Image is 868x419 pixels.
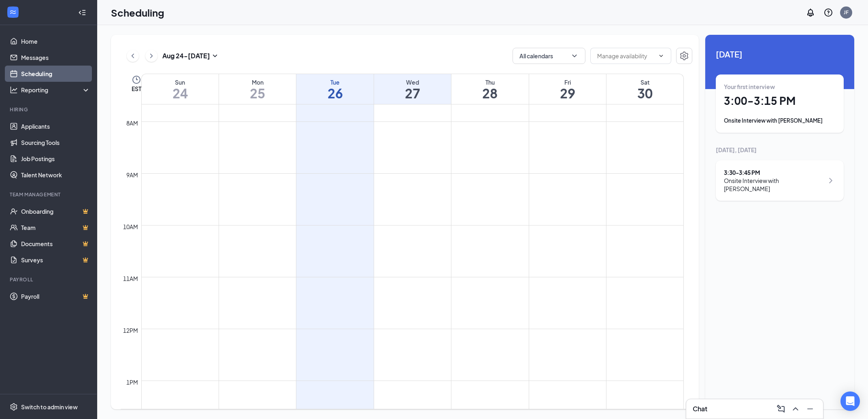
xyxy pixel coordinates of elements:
a: PayrollCrown [21,288,90,304]
a: August 26, 2025 [296,74,373,104]
svg: SmallChevronDown [210,51,220,61]
div: Open Intercom Messenger [840,391,860,411]
button: Minimize [804,402,817,415]
a: August 29, 2025 [529,74,606,104]
h3: Chat [693,404,707,413]
span: EST [132,85,141,93]
svg: Clock [132,75,141,85]
div: JF [844,9,849,16]
svg: ComposeMessage [776,404,786,414]
svg: ChevronDown [658,53,664,59]
h1: 28 [451,86,528,100]
div: Tue [296,78,373,86]
div: 1pm [125,378,140,387]
h1: 25 [219,86,296,100]
div: Mon [219,78,296,86]
a: August 28, 2025 [451,74,528,104]
a: Home [21,33,90,49]
div: Payroll [10,276,89,283]
div: 9am [125,170,140,179]
button: ChevronUp [789,402,802,415]
div: Fri [529,78,606,86]
div: Wed [374,78,451,86]
div: Team Management [10,191,89,198]
div: Switch to admin view [21,403,78,411]
div: Sun [142,78,219,86]
div: Hiring [10,106,89,113]
button: ComposeMessage [774,402,787,415]
div: 11am [121,274,140,283]
h1: 27 [374,86,451,100]
svg: WorkstreamLogo [9,8,17,16]
div: 8am [125,119,140,128]
button: ChevronRight [145,50,157,62]
a: DocumentsCrown [21,236,90,252]
h1: 30 [606,86,683,100]
h1: 29 [529,86,606,100]
svg: ChevronRight [147,51,155,61]
a: Sourcing Tools [21,134,90,151]
svg: Notifications [806,8,815,17]
a: August 27, 2025 [374,74,451,104]
a: OnboardingCrown [21,203,90,219]
input: Manage availability [597,51,655,60]
a: August 25, 2025 [219,74,296,104]
h3: Aug 24 - [DATE] [162,51,210,60]
a: Applicants [21,118,90,134]
div: Sat [606,78,683,86]
svg: Minimize [805,404,815,414]
a: Talent Network [21,167,90,183]
svg: ChevronRight [826,176,836,185]
div: Reporting [21,86,91,94]
a: Job Postings [21,151,90,167]
span: [DATE] [716,48,844,60]
div: Thu [451,78,528,86]
a: August 30, 2025 [606,74,683,104]
svg: Analysis [10,86,18,94]
a: Messages [21,49,90,66]
div: Your first interview [724,83,836,91]
a: TeamCrown [21,219,90,236]
h1: 3:00 - 3:15 PM [724,94,836,108]
h1: 24 [142,86,219,100]
a: Scheduling [21,66,90,82]
a: August 24, 2025 [142,74,219,104]
div: 10am [121,222,140,231]
h1: Scheduling [111,6,164,19]
button: All calendarsChevronDown [513,48,585,64]
div: 3:30 - 3:45 PM [724,168,824,177]
svg: ChevronUp [791,404,800,414]
svg: Collapse [78,9,86,17]
div: [DATE], [DATE] [716,146,844,154]
svg: ChevronDown [570,52,579,60]
svg: Settings [679,51,689,61]
svg: ChevronLeft [129,51,137,61]
h1: 26 [296,86,373,100]
div: Onsite Interview with [PERSON_NAME] [724,177,824,193]
svg: Settings [10,403,18,411]
button: ChevronLeft [127,50,139,62]
div: Onsite Interview with [PERSON_NAME] [724,117,836,125]
svg: QuestionInfo [823,8,833,17]
button: Settings [676,48,692,64]
a: SurveysCrown [21,252,90,268]
div: 12pm [121,326,140,335]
